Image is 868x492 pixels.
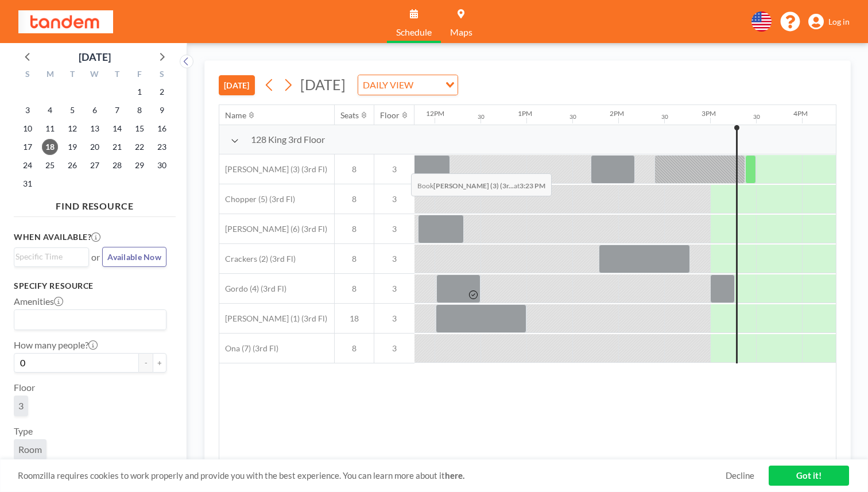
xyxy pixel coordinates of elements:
[15,250,82,263] input: Search for option
[225,110,246,121] div: Name
[64,157,80,173] span: Tuesday, August 26, 2025
[14,310,166,330] div: Search for option
[18,400,24,412] span: 3
[18,10,113,33] img: organization-logo
[128,68,150,83] div: F
[109,121,125,137] span: Thursday, August 14, 2025
[61,68,84,83] div: T
[14,281,166,291] h3: Specify resource
[20,139,36,155] span: Sunday, August 17, 2025
[131,121,148,137] span: Friday, August 15, 2025
[300,76,346,93] span: [DATE]
[106,68,128,83] div: T
[769,466,849,486] a: Got it!
[374,254,414,264] span: 3
[219,313,327,324] span: [PERSON_NAME] (1) (3rd Fl)
[520,181,545,190] b: 3:23 PM
[445,470,464,481] a: here.
[411,173,552,196] span: Book at
[219,343,278,354] span: Ona (7) (3rd Fl)
[131,102,148,118] span: Friday, August 8, 2025
[478,113,485,121] div: 30
[102,247,166,267] button: Available Now
[335,224,374,234] span: 8
[20,121,36,137] span: Sunday, August 10, 2025
[107,252,161,262] span: Available Now
[87,121,103,137] span: Wednesday, August 13, 2025
[84,68,106,83] div: W
[374,284,414,294] span: 3
[64,139,80,155] span: Tuesday, August 19, 2025
[131,139,148,155] span: Friday, August 22, 2025
[702,109,716,118] div: 3PM
[109,157,125,173] span: Thursday, August 28, 2025
[380,110,400,121] div: Floor
[131,157,148,173] span: Friday, August 29, 2025
[335,313,374,324] span: 18
[828,17,850,27] span: Log in
[64,102,80,118] span: Tuesday, August 5, 2025
[154,121,170,137] span: Saturday, August 16, 2025
[251,134,325,145] span: 128 King 3rd Floor
[335,284,374,294] span: 8
[42,157,58,173] span: Monday, August 25, 2025
[219,224,327,234] span: [PERSON_NAME] (6) (3rd Fl)
[42,102,58,118] span: Monday, August 4, 2025
[109,102,125,118] span: Thursday, August 7, 2025
[131,84,148,100] span: Friday, August 1, 2025
[426,109,444,118] div: 12PM
[109,139,125,155] span: Thursday, August 21, 2025
[219,254,296,264] span: Crackers (2) (3rd Fl)
[18,470,726,481] span: Roomzilla requires cookies to work properly and provide you with the best experience. You can lea...
[87,102,103,118] span: Wednesday, August 6, 2025
[139,353,153,373] button: -
[20,157,36,173] span: Sunday, August 24, 2025
[374,164,414,175] span: 3
[18,444,42,455] span: Room
[154,84,170,100] span: Saturday, August 2, 2025
[417,78,439,92] input: Search for option
[793,109,808,118] div: 4PM
[374,343,414,354] span: 3
[150,68,173,83] div: S
[14,296,63,307] label: Amenities
[518,109,532,118] div: 1PM
[14,339,98,351] label: How many people?
[87,157,103,173] span: Wednesday, August 27, 2025
[154,139,170,155] span: Saturday, August 23, 2025
[340,110,359,121] div: Seats
[14,425,33,437] label: Type
[39,68,61,83] div: M
[335,254,374,264] span: 8
[610,109,624,118] div: 2PM
[87,139,103,155] span: Wednesday, August 20, 2025
[14,248,88,265] div: Search for option
[219,75,255,95] button: [DATE]
[42,121,58,137] span: Monday, August 11, 2025
[91,251,100,263] span: or
[79,49,111,65] div: [DATE]
[361,78,416,92] span: DAILY VIEW
[726,470,754,481] a: Decline
[335,164,374,175] span: 8
[358,75,458,95] div: Search for option
[753,113,760,121] div: 30
[20,176,36,192] span: Sunday, August 31, 2025
[219,164,327,175] span: [PERSON_NAME] (3) (3rd Fl)
[153,353,166,373] button: +
[374,194,414,204] span: 3
[154,157,170,173] span: Saturday, August 30, 2025
[569,113,576,121] div: 30
[20,102,36,118] span: Sunday, August 3, 2025
[14,382,35,393] label: Floor
[335,343,374,354] span: 8
[808,14,850,30] a: Log in
[661,113,668,121] div: 30
[450,28,472,37] span: Maps
[154,102,170,118] span: Saturday, August 9, 2025
[64,121,80,137] span: Tuesday, August 12, 2025
[374,313,414,324] span: 3
[15,312,160,327] input: Search for option
[14,196,176,212] h4: FIND RESOURCE
[42,139,58,155] span: Monday, August 18, 2025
